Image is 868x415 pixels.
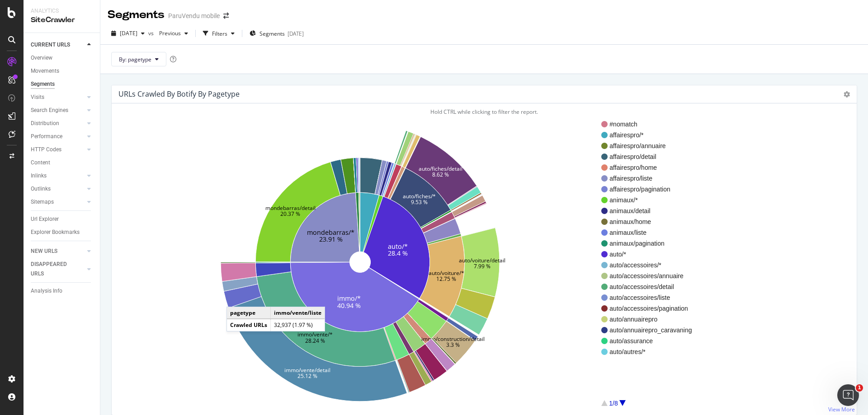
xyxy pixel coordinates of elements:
[609,228,692,237] span: animaux/liste
[246,26,307,41] button: Segments[DATE]
[227,307,271,319] td: pagetype
[168,11,220,20] div: ParuVendu mobile
[31,7,93,15] div: Analytics
[31,214,94,224] a: Url Explorer
[856,384,863,392] span: 1
[388,249,408,257] text: 28.4 %
[31,79,94,89] a: Segments
[227,319,271,331] td: Crawled URLs
[31,145,85,154] a: HTTP Codes
[844,91,850,98] i: Options
[111,52,166,66] button: By: pagetype
[305,336,325,344] text: 28.24 %
[609,163,692,172] span: affairespro/home
[31,260,76,279] div: DISAPPEARED URLS
[609,282,692,291] span: auto/accessoires/detail
[419,164,462,172] text: auto/fiches/detail
[156,29,181,37] span: Previous
[297,331,333,338] text: immo/vente/*
[31,158,50,168] div: Content
[429,269,464,277] text: auto/voiture/*
[288,30,304,37] div: [DATE]
[609,206,692,215] span: animaux/detail
[284,366,330,374] text: immo/vente/detail
[31,79,55,89] div: Segments
[609,315,692,324] span: auto/annuairepro
[212,30,227,37] div: Filters
[31,228,80,237] div: Explorer Bookmarks
[421,335,485,343] text: immo/construction/detail
[31,106,68,115] div: Search Engines
[609,185,692,194] span: affairespro/pagination
[609,196,692,205] span: animaux/*
[609,131,692,140] span: affairespro/*
[609,336,692,345] span: auto/assurance
[837,384,859,406] iframe: Intercom live chat
[108,26,148,41] button: [DATE]
[31,119,59,128] div: Distribution
[430,108,538,116] span: Hold CTRL while clicking to filter the report.
[108,7,165,23] div: Segments
[609,304,692,313] span: auto/accessoires/pagination
[31,132,85,141] a: Performance
[474,262,491,270] text: 7.99 %
[388,242,408,250] text: auto/*
[609,399,618,408] div: 1/8
[31,171,47,181] div: Inlinks
[119,56,151,63] span: By: pagetype
[432,171,449,178] text: 8.62 %
[31,197,85,207] a: Sitemaps
[31,53,52,63] div: Overview
[31,184,51,194] div: Outlinks
[609,120,692,129] span: #nomatch
[120,29,137,37] span: 2025 Aug. 7th
[31,93,85,102] a: Visits
[609,250,692,259] span: auto/*
[319,235,343,243] text: 23.91 %
[609,271,692,280] span: auto/accessoires/annuaire
[118,88,240,100] h4: URLs Crawled By Botify By pagetype
[609,293,692,302] span: auto/accessoires/liste
[403,192,436,200] text: auto/fiches/*
[307,228,355,236] text: mondebarras/*
[31,260,85,279] a: DISAPPEARED URLS
[31,197,54,207] div: Sitemaps
[259,30,285,37] span: Segments
[31,286,94,296] a: Analysis Info
[31,40,70,50] div: CURRENT URLS
[609,174,692,183] span: affairespro/liste
[31,66,94,76] a: Movements
[31,145,61,154] div: HTTP Codes
[31,15,93,25] div: SiteCrawler
[31,158,94,168] a: Content
[31,286,62,296] div: Analysis Info
[436,275,456,283] text: 12.75 %
[31,66,59,76] div: Movements
[280,210,300,218] text: 20.37 %
[223,13,229,19] div: arrow-right-arrow-left
[31,93,44,102] div: Visits
[609,217,692,226] span: animaux/home
[31,106,85,115] a: Search Engines
[31,40,85,50] a: CURRENT URLS
[446,341,460,349] text: 3.3 %
[609,261,692,270] span: auto/accessoires/*
[459,256,505,264] text: auto/voiture/detail
[609,152,692,161] span: affairespro/detail
[337,294,361,303] text: immo/*
[609,347,692,356] span: auto/autres/*
[31,171,85,181] a: Inlinks
[31,132,62,141] div: Performance
[271,319,325,331] td: 32,937 (1.97 %)
[609,326,692,335] span: auto/annuairepro_caravaning
[297,372,317,380] text: 25.12 %
[31,247,57,256] div: NEW URLS
[31,247,85,256] a: NEW URLS
[609,239,692,248] span: animaux/pagination
[199,26,238,41] button: Filters
[31,228,94,237] a: Explorer Bookmarks
[609,141,692,150] span: affairespro/annuaire
[265,204,316,212] text: mondebarras/detail
[31,53,94,63] a: Overview
[271,307,325,319] td: immo/vente/liste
